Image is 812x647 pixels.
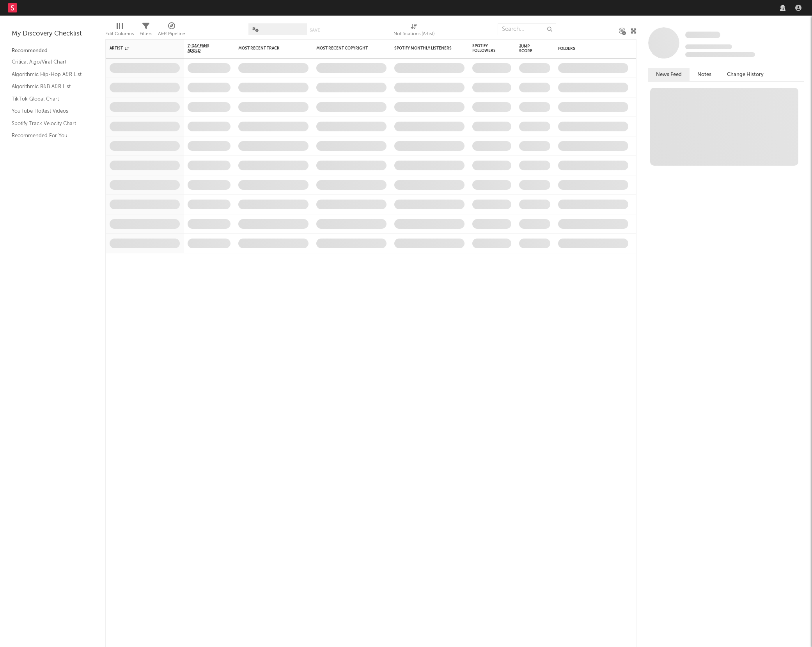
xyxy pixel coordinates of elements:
[685,52,755,57] span: 0 fans last week
[498,23,556,35] input: Search...
[12,95,86,103] a: TikTok Global Chart
[504,44,511,52] button: Filter by Spotify Followers
[621,45,628,53] button: Filter by Folders
[12,46,94,56] div: Recommended
[457,44,465,52] button: Filter by Spotify Monthly Listeners
[188,44,219,53] span: 7-Day Fans Added
[12,58,86,66] a: Critical Algo/Viral Chart
[12,82,86,91] a: Algorithmic R&B A&R List
[648,68,690,81] button: News Feed
[394,19,434,42] div: Notifications (Artist)
[558,46,617,51] div: Folders
[105,19,134,42] div: Edit Columns
[394,29,434,39] div: Notifications (Artist)
[543,45,550,53] button: Filter by Jump Score
[12,29,94,39] div: My Discovery Checklist
[690,68,719,81] button: Notes
[105,29,134,39] div: Edit Columns
[140,19,152,42] div: Filters
[301,44,308,52] button: Filter by Most Recent Track
[685,32,720,38] span: Some Artist
[140,29,152,39] div: Filters
[310,28,320,32] button: Save
[685,44,732,49] span: Tracking Since: [DATE]
[223,44,230,52] button: Filter by 7-Day Fans Added
[379,44,386,52] button: Filter by Most Recent Copyright
[472,44,500,53] div: Spotify Followers
[158,19,185,42] div: A&R Pipeline
[685,31,720,39] a: Some Artist
[110,46,168,51] div: Artist
[394,46,453,51] div: Spotify Monthly Listeners
[316,46,375,51] div: Most Recent Copyright
[519,44,539,53] div: Jump Score
[12,131,86,140] a: Recommended For You
[172,44,180,52] button: Filter by Artist
[12,119,86,128] a: Spotify Track Velocity Chart
[12,107,86,115] a: YouTube Hottest Videos
[158,29,185,39] div: A&R Pipeline
[12,70,86,79] a: Algorithmic Hip-Hop A&R List
[719,68,771,81] button: Change History
[238,46,297,51] div: Most Recent Track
